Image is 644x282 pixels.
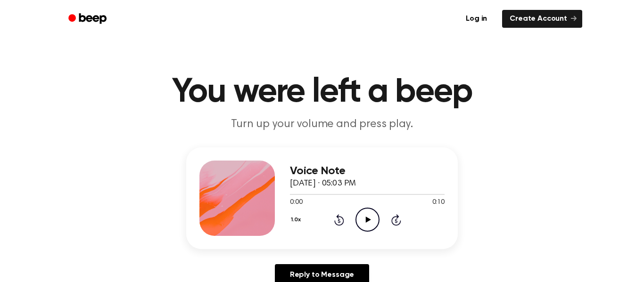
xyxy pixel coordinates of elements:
h3: Voice Note [290,165,445,177]
a: Create Account [502,10,582,28]
span: [DATE] · 05:03 PM [290,179,356,188]
h1: You were left a beep [81,75,563,109]
button: 1.0x [290,212,304,228]
a: Log in [456,8,496,30]
span: 0:00 [290,198,302,208]
span: 0:10 [432,198,445,208]
a: Beep [62,10,115,28]
p: Turn up your volume and press play. [141,117,503,132]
